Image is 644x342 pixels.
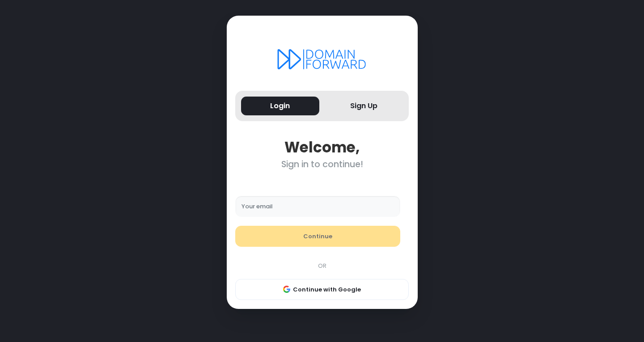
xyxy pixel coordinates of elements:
[235,139,409,156] div: Welcome,
[231,262,413,270] div: OR
[241,97,319,116] button: Login
[325,97,403,116] button: Sign Up
[235,159,409,169] div: Sign in to continue!
[235,279,409,300] button: Continue with Google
